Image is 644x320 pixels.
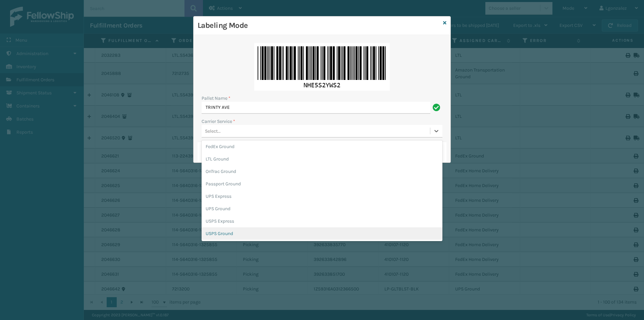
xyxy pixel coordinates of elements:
[198,20,440,31] h3: Labeling Mode
[202,227,442,240] div: USPS Ground
[202,95,230,102] label: Pallet Name
[202,165,442,178] div: OnTrac Ground
[202,202,442,215] div: UPS Ground
[205,128,221,135] div: Select...
[202,153,442,165] div: LTL Ground
[202,215,442,227] div: USPS Express
[202,178,442,190] div: Passport Ground
[254,43,390,91] img: fAOZCgAAAAZJREFUAwCsmD6Q8xWsogAAAABJRU5ErkJggg==
[202,140,442,153] div: FedEx Ground
[202,118,235,125] label: Carrier Service
[202,190,442,202] div: UPS Express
